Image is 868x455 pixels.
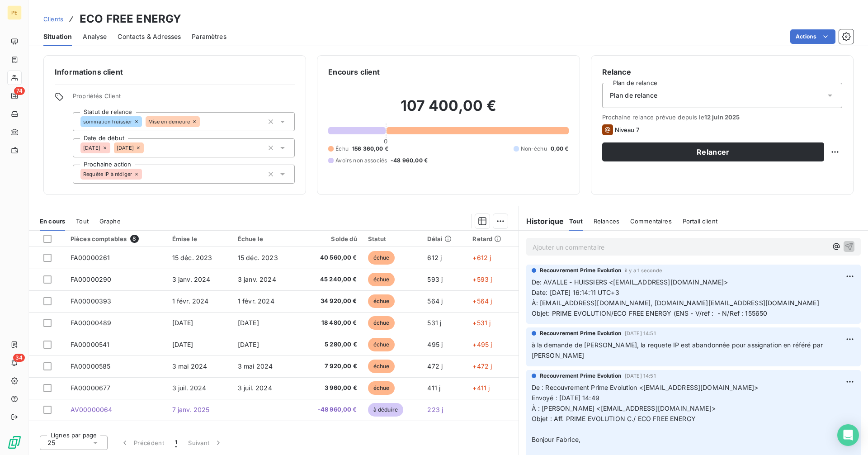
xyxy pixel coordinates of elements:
span: Tout [569,218,583,225]
span: +593 j [472,275,492,283]
span: Recouvrement Prime Evolution [540,372,621,380]
span: 3 mai 2024 [172,362,208,370]
input: Ajouter une valeur [144,144,151,152]
h3: ECO FREE ENERGY [80,11,181,27]
span: 411 j [427,384,440,392]
input: Ajouter une valeur [142,170,149,178]
span: -48 960,00 € [303,405,357,414]
span: 3 juil. 2024 [238,384,272,392]
span: Envoyé : [DATE] 14:49 [532,394,599,402]
span: 156 360,00 € [352,145,388,153]
span: Propriétés Client [73,92,295,105]
span: à la demande de [PERSON_NAME], la requete IP est abandonnée pour assignation en référé par [PERSO... [532,341,825,359]
span: 25 [47,438,55,447]
span: 495 j [427,341,443,348]
span: [DATE] [238,319,259,327]
span: 593 j [427,275,443,283]
h6: Historique [519,216,564,227]
span: [DATE] 14:51 [625,373,656,379]
span: FA00000261 [71,254,110,261]
div: Solde dû [303,235,357,242]
span: Bonjour Fabrice, [532,436,580,443]
span: Contacts & Adresses [118,32,181,41]
span: Niveau 7 [615,126,639,133]
span: 1 [175,438,177,447]
span: FA00000290 [71,275,112,283]
div: PE [7,5,22,20]
h6: Relance [602,66,842,77]
span: +472 j [472,362,492,370]
span: [DATE] [172,319,193,327]
span: [DATE] [117,145,134,151]
h2: 107 400,00 € [328,97,568,124]
span: 0,00 € [551,145,569,153]
span: 531 j [427,319,441,327]
span: 0 [384,137,387,145]
button: Actions [790,29,835,44]
h6: Informations client [55,66,295,77]
span: Portail client [683,218,717,225]
span: 612 j [427,254,442,261]
span: +495 j [472,341,492,348]
span: 15 déc. 2023 [172,254,212,261]
span: 3 janv. 2024 [238,275,276,283]
span: à déduire [368,403,403,417]
span: Plan de relance [610,91,657,100]
span: 8 [130,235,138,243]
span: Mise en demeure [148,119,190,124]
span: À: [EMAIL_ADDRESS][DOMAIN_NAME], [DOMAIN_NAME][EMAIL_ADDRESS][DOMAIN_NAME] [532,299,819,307]
img: Logo LeanPay [7,435,22,450]
span: 74 [14,87,25,95]
span: 3 960,00 € [303,384,357,393]
span: Non-échu [521,145,547,153]
span: Graphe [99,218,121,225]
span: [DATE] [172,341,193,348]
span: Objet : Aff. PRIME EVOLUTION C./ ECO FREE ENERGY [532,415,696,422]
span: 564 j [427,297,443,305]
span: 1 févr. 2024 [172,297,209,305]
span: Objet: PRIME EVOLUTION/ECO FREE ENERGY (ENS - V/réf : - N/Ref : 155650 [532,309,768,317]
span: 3 janv. 2024 [172,275,211,283]
a: Clients [43,14,63,24]
span: 3 juil. 2024 [172,384,207,392]
span: Échu [335,145,349,153]
span: échue [368,381,395,395]
div: Pièces comptables [71,235,161,243]
span: Relances [594,218,619,225]
div: Retard [472,235,513,242]
span: De : Recouvrement Prime Evolution <[EMAIL_ADDRESS][DOMAIN_NAME]> [532,384,759,391]
div: Émise le [172,235,227,242]
span: 15 déc. 2023 [238,254,278,261]
span: Situation [43,32,72,41]
span: échue [368,273,395,286]
span: 7 janv. 2025 [172,406,210,413]
span: 7 920,00 € [303,362,357,371]
div: Délai [427,235,462,242]
span: 45 240,00 € [303,275,357,284]
input: Ajouter une valeur [200,118,207,126]
div: Échue le [238,235,292,242]
span: 472 j [427,362,443,370]
span: Tout [76,218,89,225]
span: 223 j [427,406,443,413]
span: +612 j [472,254,491,261]
span: Date: [DATE] 16:14:11 UTC+3 [532,289,619,296]
button: Relancer [602,142,824,161]
span: 34 920,00 € [303,297,357,306]
span: FA00000677 [71,384,111,392]
span: échue [368,360,395,373]
span: sommation huissier [83,119,132,124]
button: 1 [170,433,183,452]
span: échue [368,316,395,330]
span: Commentaires [630,218,672,225]
button: Suivant [183,433,228,452]
span: 18 480,00 € [303,318,357,327]
div: Statut [368,235,417,242]
span: FA00000393 [71,297,112,305]
span: En cours [40,218,65,225]
span: Avoirs non associés [335,156,387,165]
span: [DATE] [238,341,259,348]
span: Prochaine relance prévue depuis le [602,114,842,121]
span: 3 mai 2024 [238,362,273,370]
span: FA00000489 [71,319,112,327]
